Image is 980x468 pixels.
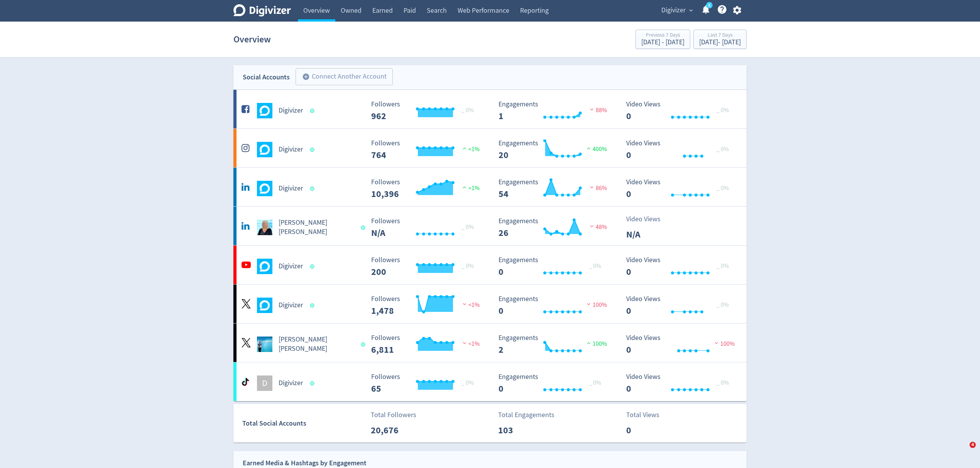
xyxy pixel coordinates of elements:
img: Emma Lo Russo undefined [257,337,272,352]
span: Data last synced: 20 Aug 2025, 4:02am (AEST) [310,303,317,308]
a: Digivizer undefinedDigivizer Followers 200 Followers 200 _ 0% Engagements 0 Engagements 0 _ 0% Vi... [233,246,747,284]
svg: Engagements 0 [495,373,610,394]
span: _ 0% [461,223,474,231]
span: Data last synced: 20 Aug 2025, 12:01pm (AEST) [310,109,317,113]
span: <1% [461,340,480,348]
img: Digivizer undefined [257,103,272,118]
button: Connect Another Account [296,68,393,85]
svg: Video Views 0 [622,334,738,355]
h5: [PERSON_NAME] [PERSON_NAME] [279,218,354,237]
div: Social Accounts [243,72,290,83]
span: Digivizer [661,4,686,17]
h5: Digivizer [279,301,303,310]
span: _ 0% [716,301,729,309]
img: positive-performance.svg [585,340,593,346]
img: positive-performance.svg [461,145,468,151]
img: positive-performance.svg [461,184,468,190]
svg: Video Views 0 [622,373,738,394]
svg: Engagements 20 [495,140,610,160]
span: _ 0% [461,379,474,387]
span: 100% [713,340,735,348]
svg: Followers 962 [367,101,483,121]
span: _ 0% [716,145,729,153]
svg: Engagements 1 [495,101,610,121]
svg: Followers 10,396 [367,178,483,199]
img: negative-performance.svg [588,184,596,190]
img: Digivizer undefined [257,259,272,274]
button: Digivizer [659,4,695,17]
a: 5 [706,2,713,8]
button: Last 7 Days[DATE]- [DATE] [693,30,747,49]
p: 20,676 [371,423,415,437]
svg: Engagements 26 [495,217,610,238]
a: Emma Lo Russo undefined[PERSON_NAME] [PERSON_NAME] Followers 6,811 Followers 6,811 <1% Engagement... [233,323,747,362]
text: 5 [708,3,710,8]
svg: Followers 1,478 [367,295,483,316]
img: negative-performance.svg [713,340,720,346]
span: <1% [461,145,480,153]
span: _ 0% [589,379,601,387]
button: Previous 7 Days[DATE] - [DATE] [635,30,690,49]
svg: Video Views 0 [622,295,738,316]
p: 0 [626,423,671,437]
svg: Video Views 0 [622,101,738,121]
h5: Digivizer [279,145,303,154]
div: Last 7 Days [699,32,741,39]
h5: Digivizer [279,379,303,388]
svg: Engagements 2 [495,334,610,355]
span: add_circle [302,73,310,81]
span: Data last synced: 20 Aug 2025, 10:02am (AEST) [310,187,317,191]
p: N/A [626,227,671,241]
a: Emma Lo Russo undefined[PERSON_NAME] [PERSON_NAME] Followers N/A Followers N/A _ 0% Engagements 2... [233,207,747,245]
img: Digivizer undefined [257,142,272,157]
a: Digivizer undefinedDigivizer Followers 1,478 Followers 1,478 <1% Engagements 0 Engagements 0 100%... [233,285,747,323]
img: Digivizer undefined [257,298,272,313]
img: negative-performance.svg [461,301,468,307]
img: negative-performance.svg [585,301,593,307]
div: Total Social Accounts [242,418,365,429]
span: 400% [585,145,607,153]
svg: Video Views 0 [622,178,738,199]
img: Digivizer undefined [257,181,272,196]
span: _ 0% [716,106,729,114]
div: D [257,375,272,391]
p: Video Views [626,214,671,224]
span: 88% [588,106,607,114]
svg: Video Views 0 [622,140,738,160]
p: 103 [498,423,542,437]
span: _ 0% [589,262,601,270]
iframe: Intercom live chat [954,442,972,460]
span: _ 0% [461,106,474,114]
span: <1% [461,301,480,309]
p: Total Followers [371,410,416,420]
span: 48% [588,223,607,231]
div: Previous 7 Days [641,32,684,39]
a: Digivizer undefinedDigivizer Followers 10,396 Followers 10,396 <1% Engagements 54 Engagements 54 ... [233,168,747,206]
span: _ 0% [716,379,729,387]
svg: Engagements 54 [495,178,610,199]
svg: Followers 764 [367,140,483,160]
span: _ 0% [716,262,729,270]
span: 86% [588,184,607,192]
span: Data last synced: 20 Aug 2025, 12:01pm (AEST) [310,381,317,386]
span: Data last synced: 20 Aug 2025, 3:02pm (AEST) [361,342,367,347]
p: Total Engagements [498,410,554,420]
a: Digivizer undefinedDigivizer Followers 962 Followers 962 _ 0% Engagements 1 Engagements 1 88% Vid... [233,90,747,128]
h5: Digivizer [279,106,303,115]
h5: Digivizer [279,184,303,193]
span: Data last synced: 20 Aug 2025, 7:01am (AEST) [310,264,317,269]
span: 100% [585,340,607,348]
span: Data last synced: 20 Aug 2025, 10:02am (AEST) [361,226,367,230]
span: <1% [461,184,480,192]
span: 100% [585,301,607,309]
span: _ 0% [716,184,729,192]
svg: Followers N/A [367,217,483,238]
img: Emma Lo Russo undefined [257,220,272,235]
div: [DATE] - [DATE] [699,39,741,46]
svg: Followers 6,811 [367,334,483,355]
div: [DATE] - [DATE] [641,39,684,46]
h1: Overview [233,27,271,52]
svg: Followers 65 [367,373,483,394]
img: positive-performance.svg [585,145,593,151]
img: negative-performance.svg [461,340,468,346]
